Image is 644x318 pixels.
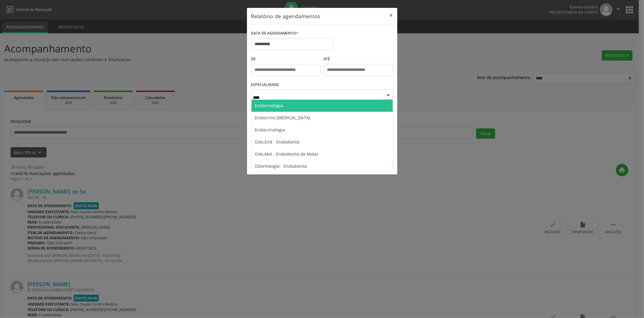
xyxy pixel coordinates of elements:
[324,55,393,64] label: ATÉ
[255,163,307,169] span: Odontologia - Endodontia
[255,103,284,108] span: Endocinologia
[251,12,320,20] h5: Relatório de agendamentos
[385,8,397,23] button: Close
[255,127,285,133] span: Endocrinologia
[251,55,321,64] label: De
[255,139,300,145] span: Odo.End - Endodontia
[251,29,299,38] label: DATA DE AGENDAMENTO
[255,151,319,157] span: Odo.Mol - Endodontia de Molar
[251,80,279,90] label: ESPECIALIDADE
[255,115,311,121] span: Endocrino [MEDICAL_DATA]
